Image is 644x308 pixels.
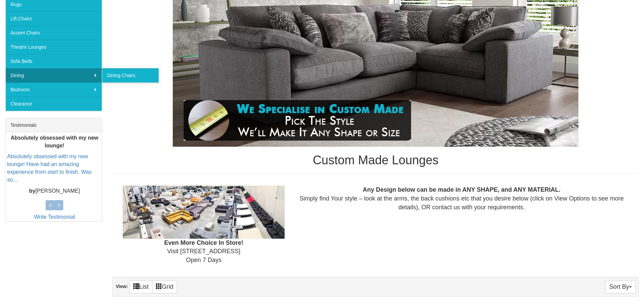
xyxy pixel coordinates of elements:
a: Dining [5,68,102,82]
a: Grid [152,280,177,293]
button: Sort By [605,280,636,293]
a: Bedroom [5,82,102,97]
a: Write Testimonial [34,214,75,220]
div: Visit [STREET_ADDRESS] Open 7 Days [118,186,290,265]
div: Testimonials [5,118,102,132]
a: Dining Chairs [102,68,159,82]
b: Any Design below can be made in ANY SHAPE, and ANY MATERIAL. [363,186,560,193]
div: Simply find Your style – look at the arms, the back cushions etc that you desire below (click on ... [290,186,634,212]
a: Theatre Lounges [5,40,102,54]
strong: View: [116,284,128,289]
a: List [129,280,152,293]
a: Lift Chairs [5,11,102,26]
b: by [29,188,35,194]
a: Accent Chairs [5,26,102,40]
a: Clearance [5,97,102,111]
a: Sofa Beds [5,54,102,68]
p: [PERSON_NAME] [7,187,102,195]
b: Even More Choice In Store! [164,239,243,246]
img: Showroom [123,186,285,238]
h1: Custom Made Lounges [112,153,639,167]
b: Absolutely obsessed with my new lounge! [10,135,98,148]
a: Absolutely obsessed with my new lounge! Have had an amazing experience from start to finish. Was ... [7,153,92,183]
